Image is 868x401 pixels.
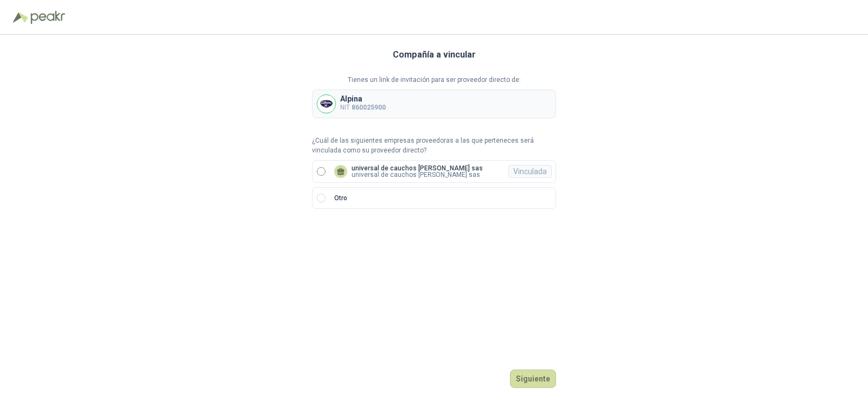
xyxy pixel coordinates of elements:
[393,48,476,62] h3: Compañía a vincular
[30,11,65,24] img: Peakr
[312,75,556,85] p: Tienes un link de invitación para ser proveedor directo de:
[510,370,556,388] button: Siguiente
[13,12,28,23] img: Logo
[352,165,483,171] p: universal de cauchos [PERSON_NAME] sas
[352,104,386,111] b: 860025900
[317,95,335,113] img: Company Logo
[508,165,552,178] div: Vinculada
[340,95,386,103] p: Alpina
[340,103,386,113] p: NIT
[312,136,556,156] p: ¿Cuál de las siguientes empresas proveedoras a las que perteneces será vinculada como su proveedo...
[334,193,347,203] p: Otro
[352,171,483,178] p: universal de cauchos [PERSON_NAME] sas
